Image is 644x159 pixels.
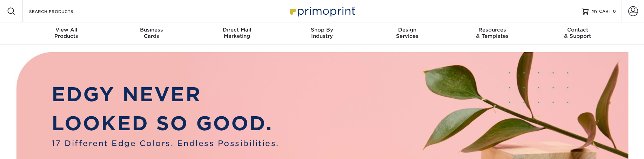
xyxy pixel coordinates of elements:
[194,27,280,33] span: Direct Mail
[109,27,194,39] div: Cards
[52,138,279,149] span: 17 Different Edge Colors. Endless Possibilities.
[109,22,194,45] a: BusinessCards
[28,7,97,15] input: SEARCH PRODUCTS.....
[280,27,365,39] div: Industry
[450,22,535,45] a: Resources& Templates
[24,22,109,45] a: View AllProducts
[613,9,616,14] span: 0
[280,22,365,45] a: Shop ByIndustry
[194,22,280,45] a: Direct MailMarketing
[287,4,357,19] img: Primoprint
[364,27,450,33] span: Design
[52,109,279,138] p: LOOKED SO GOOD.
[591,8,611,14] span: MY CART
[364,22,450,45] a: DesignServices
[24,27,109,39] div: Products
[535,27,620,33] span: Contact
[450,27,535,33] span: Resources
[450,27,535,39] div: & Templates
[24,27,109,33] span: View All
[535,27,620,39] div: & Support
[109,27,194,33] span: Business
[280,27,365,33] span: Shop By
[52,80,279,109] p: EDGY NEVER
[194,27,280,39] div: Marketing
[535,22,620,45] a: Contact& Support
[364,27,450,39] div: Services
